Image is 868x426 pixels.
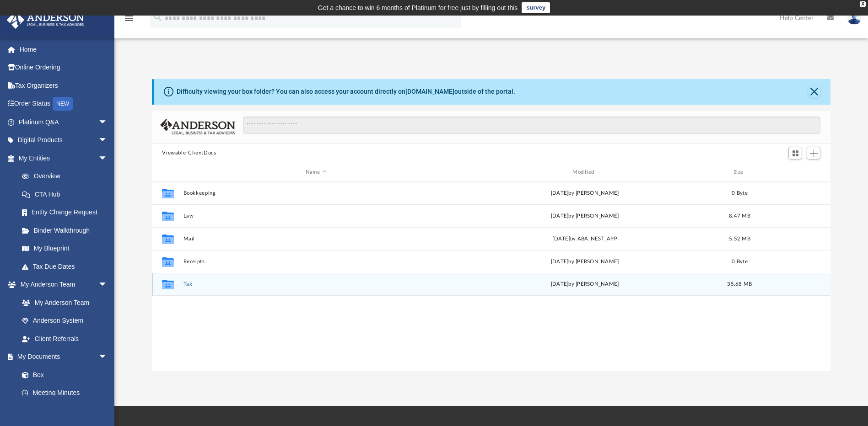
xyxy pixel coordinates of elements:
[13,366,112,384] a: Box
[6,348,117,366] a: My Documentsarrow_drop_down
[807,147,820,160] button: Add
[183,236,448,242] button: Mail
[124,17,135,24] a: menu
[732,191,748,196] span: 0 Byte
[405,88,454,95] a: [DOMAIN_NAME]
[860,1,866,7] div: close
[808,85,821,98] button: Close
[13,185,121,203] a: CTA Hub
[452,168,717,176] div: Modified
[98,149,117,168] span: arrow_drop_down
[98,276,117,294] span: arrow_drop_down
[124,13,135,24] i: menu
[6,40,121,59] a: Home
[6,276,117,294] a: My Anderson Teamarrow_drop_down
[6,76,121,95] a: Tax Organizers
[6,131,121,149] a: Digital Productsarrow_drop_down
[243,117,820,134] input: Search files and folders
[98,348,117,367] span: arrow_drop_down
[98,131,117,150] span: arrow_drop_down
[183,168,448,176] div: Name
[13,203,121,222] a: Entity Change Request
[453,258,717,266] div: [DATE] by [PERSON_NAME]
[6,113,121,131] a: Platinum Q&Aarrow_drop_down
[729,213,750,218] span: 8.47 MB
[53,97,73,111] div: NEW
[13,293,112,312] a: My Anderson Team
[6,59,121,77] a: Online Ordering
[183,190,448,196] button: Bookkeeping
[453,189,717,197] div: [DATE] by [PERSON_NAME]
[13,221,121,240] a: Binder Walkthrough
[722,168,758,176] div: Size
[453,281,717,289] div: [DATE] by [PERSON_NAME]
[13,240,117,258] a: My Blueprint
[156,168,179,176] div: id
[847,11,861,25] img: User Pic
[4,11,87,29] img: Anderson Advisors Platinum Portal
[453,212,717,220] div: [DATE] by [PERSON_NAME]
[318,2,518,13] div: Get a chance to win 6 months of Platinum for free just by filling out this
[728,282,752,287] span: 35.68 MB
[13,312,117,330] a: Anderson System
[13,330,117,348] a: Client Referrals
[13,257,121,276] a: Tax Due Dates
[152,181,830,371] div: grid
[453,235,717,243] div: [DATE] by ABA_NEST_APP
[183,259,448,265] button: Receipts
[13,384,117,402] a: Meeting Minutes
[6,95,121,113] a: Order StatusNEW
[98,113,117,132] span: arrow_drop_down
[177,87,515,96] div: Difficulty viewing your box folder? You can also access your account directly on outside of the p...
[183,213,448,219] button: Law
[522,2,550,13] a: survey
[153,12,163,22] i: search
[762,168,826,176] div: id
[13,167,121,186] a: Overview
[6,149,121,167] a: My Entitiesarrow_drop_down
[732,259,748,264] span: 0 Byte
[162,149,216,157] button: Viewable-ClientDocs
[729,236,750,241] span: 5.52 MB
[183,282,448,288] button: Tax
[788,147,802,160] button: Switch to Grid View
